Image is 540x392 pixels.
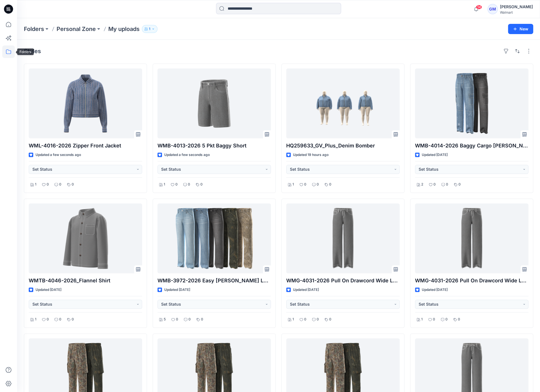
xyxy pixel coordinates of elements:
p: 0 [458,182,461,187]
span: 56 [476,5,482,9]
p: 1 [421,316,423,322]
p: WMG-4031-2026 Pull On Drawcord Wide Leg_Opt4 [286,277,400,285]
p: 0 [304,316,306,322]
a: WMG-4031-2026 Pull On Drawcord Wide Leg_Opt4 [286,203,400,273]
p: WMTB-4046-2026_Flannel Shirt [29,277,142,285]
a: WMG-4031-2026 Pull On Drawcord Wide Leg_Opt3 [415,203,528,273]
p: 0 [329,316,331,322]
p: 1 [35,316,36,322]
p: 0 [201,316,203,322]
p: 0 [72,182,74,187]
button: 1 [142,25,157,33]
p: 0 [433,182,436,187]
p: 2 [421,182,423,187]
p: Updated [DATE] [164,287,190,293]
p: 0 [317,182,319,187]
p: 1 [292,316,294,322]
p: 0 [458,316,460,322]
p: Updated [DATE] [293,287,319,293]
p: 0 [446,182,448,187]
p: WMG-4031-2026 Pull On Drawcord Wide Leg_Opt3 [415,277,528,285]
a: Personal Zone [57,25,96,33]
p: WMB-4013-2026 5 Pkt Baggy Short [157,142,271,150]
a: WMB-4013-2026 5 Pkt Baggy Short [157,68,271,138]
p: My uploads [108,25,140,33]
button: New [508,24,533,34]
p: WML-4016-2026 Zipper Front Jacket [29,142,142,150]
a: WMB-3972-2026 Easy Carpenter Loose Fit [157,203,271,273]
p: Updated a few seconds ago [36,152,81,158]
a: Folders [24,25,44,33]
p: WMB-4014-2026 Baggy Cargo [PERSON_NAME] [415,142,528,150]
p: 0 [317,316,319,322]
p: 0 [176,316,178,322]
p: 1 [164,182,165,187]
p: 0 [188,316,191,322]
p: 5 [164,316,166,322]
p: 0 [304,182,306,187]
a: HQ259633_GV_Plus_Denim Bomber [286,68,400,138]
a: WML-4016-2026 Zipper Front Jacket [29,68,142,138]
p: 0 [200,182,203,187]
p: Updated 19 hours ago [293,152,329,158]
p: 0 [59,316,61,322]
p: 1 [149,26,150,32]
p: 0 [175,182,178,187]
p: Updated [DATE] [422,152,448,158]
p: HQ259633_GV_Plus_Denim Bomber [286,142,400,150]
div: Walmart [500,10,533,14]
p: 0 [329,182,331,187]
h4: Styles [24,48,41,55]
a: WMTB-4046-2026_Flannel Shirt [29,203,142,273]
p: 0 [47,182,49,187]
p: Updated a few seconds ago [164,152,210,158]
p: 0 [47,316,49,322]
p: Updated [DATE] [422,287,448,293]
div: [PERSON_NAME] [500,3,533,10]
p: 1 [35,182,36,187]
div: GM [487,4,498,14]
p: 0 [72,316,74,322]
p: 0 [433,316,435,322]
p: 0 [445,316,448,322]
p: WMB-3972-2026 Easy [PERSON_NAME] Loose Fit [157,277,271,285]
a: WMB-4014-2026 Baggy Cargo Jean [415,68,528,138]
p: 1 [292,182,294,187]
p: Updated [DATE] [36,287,61,293]
p: 0 [59,182,61,187]
p: 0 [188,182,190,187]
